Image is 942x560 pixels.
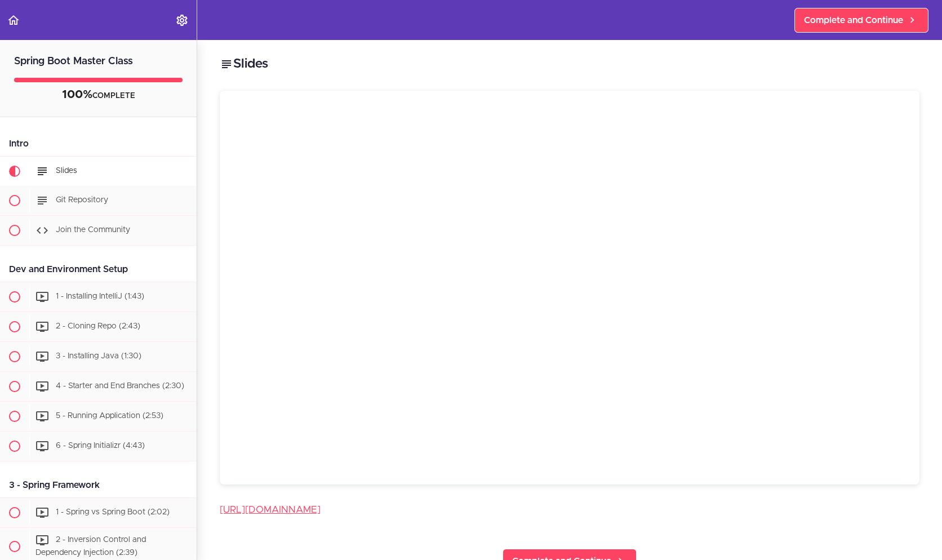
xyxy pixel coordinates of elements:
span: Join the Community [56,226,130,234]
span: Complete and Continue [804,14,903,27]
span: Git Repository [56,196,108,204]
span: 5 - Running Application (2:53) [56,412,163,420]
a: [URL][DOMAIN_NAME] [220,505,321,514]
a: Complete and Continue [794,8,928,33]
h2: Slides [220,55,919,74]
span: 6 - Spring Initializr (4:43) [56,442,145,450]
span: 3 - Installing Java (1:30) [56,352,141,360]
span: 1 - Spring vs Spring Boot (2:02) [56,508,170,516]
span: 2 - Inversion Control and Dependency Injection (2:39) [35,536,146,557]
span: Slides [56,167,77,175]
span: 4 - Starter and End Branches (2:30) [56,382,184,390]
svg: Back to course curriculum [7,14,20,27]
span: 2 - Cloning Repo (2:43) [56,322,140,330]
span: 100% [62,89,92,100]
div: COMPLETE [14,88,183,103]
span: 1 - Installing IntelliJ (1:43) [56,292,144,300]
svg: Settings Menu [175,14,189,27]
